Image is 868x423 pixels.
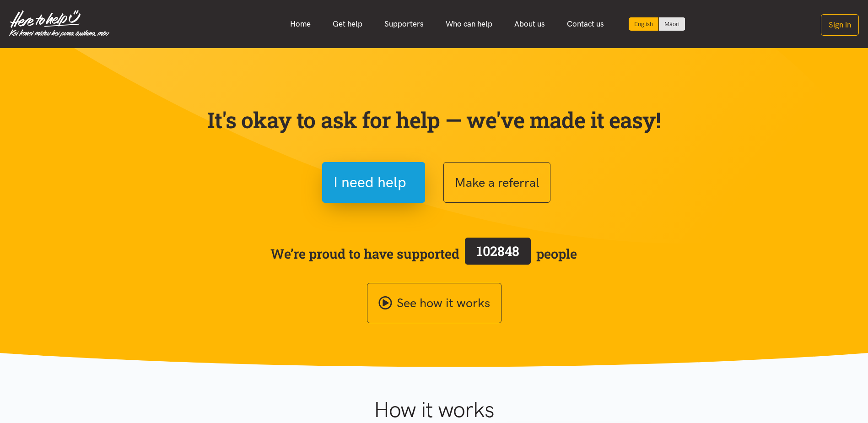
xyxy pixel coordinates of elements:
[459,236,536,271] a: 102848
[322,14,373,34] a: Get help
[322,162,425,203] button: I need help
[373,14,435,34] a: Supporters
[205,107,663,133] p: It's okay to ask for help — we've made it easy!
[629,17,685,31] div: Language toggle
[270,236,577,271] span: We’re proud to have supported people
[367,283,501,324] a: See how it works
[556,14,615,34] a: Contact us
[477,242,519,260] span: 102848
[279,14,322,34] a: Home
[334,171,406,194] span: I need help
[443,162,550,203] button: Make a referral
[503,14,556,34] a: About us
[629,17,659,31] div: Current language
[285,396,583,423] h1: How it works
[435,14,503,34] a: Who can help
[821,14,859,36] button: Sign in
[659,17,685,31] a: Switch to Te Reo Māori
[9,10,109,38] img: Home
